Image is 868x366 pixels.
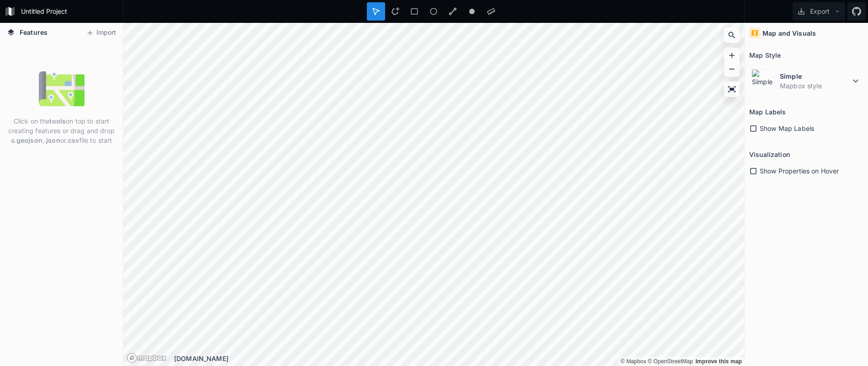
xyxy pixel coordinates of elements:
[49,117,66,125] strong: tools
[780,71,850,81] dt: Simple
[780,81,850,91] dd: Mapbox style
[749,48,781,62] h2: Map Style
[39,66,85,112] img: empty
[760,124,814,133] span: Show Map Labels
[695,358,742,365] a: Map feedback
[44,136,60,144] strong: .json
[66,136,79,144] strong: .csv
[20,27,48,37] span: Features
[749,105,786,119] h2: Map Labels
[752,69,775,93] img: Simple
[7,116,116,145] p: Click on the on top to start creating features or drag and drop a , or file to start
[648,358,693,365] a: OpenStreetMap
[762,28,816,38] h4: Map and Visuals
[174,354,744,363] div: [DOMAIN_NAME]
[620,358,646,365] a: Mapbox
[760,166,839,176] span: Show Properties on Hover
[15,136,42,144] strong: .geojson
[749,147,790,161] h2: Visualization
[127,353,167,363] a: Mapbox logo
[81,26,121,40] button: Import
[793,2,845,21] button: Export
